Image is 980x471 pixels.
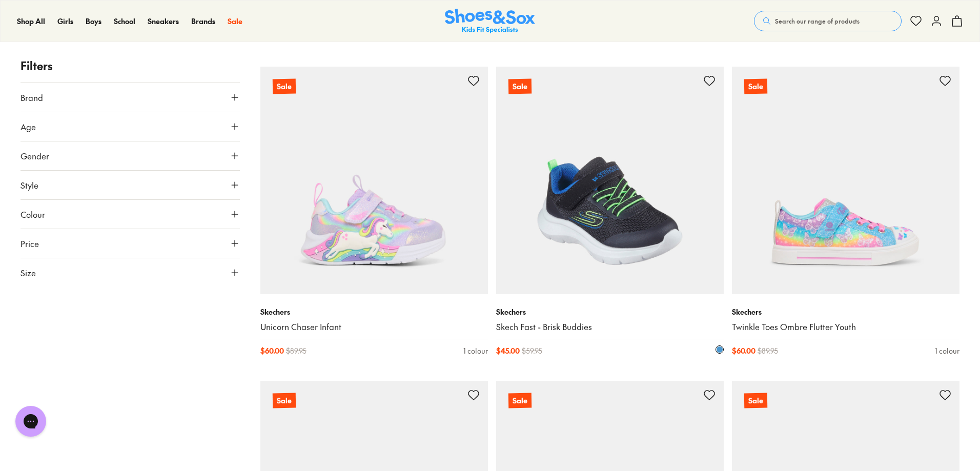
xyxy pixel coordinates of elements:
span: Boys [86,16,101,26]
button: Price [21,229,240,258]
p: Sale [508,393,532,408]
span: $ 59.95 [522,345,542,356]
span: Shop All [17,16,45,26]
a: Sale [732,67,959,294]
a: Skech Fast - Brisk Buddies [496,321,724,333]
span: $ 60.00 [732,345,756,356]
p: Sale [744,393,767,408]
span: Colour [21,208,45,220]
p: Sale [273,78,296,94]
iframe: Gorgias live chat messenger [10,402,51,440]
button: Size [21,258,240,287]
a: Twinkle Toes Ombre Flutter Youth [732,321,959,333]
button: Search our range of products [754,11,902,31]
p: Skechers [260,306,488,317]
a: Sale [260,67,488,294]
span: $ 45.00 [496,345,520,356]
div: 1 colour [935,345,959,356]
a: Shoes & Sox [445,9,535,34]
a: Sneakers [148,16,179,27]
div: 1 colour [463,345,488,356]
span: Brands [191,16,215,26]
span: Brand [21,91,43,104]
span: $ 60.00 [260,345,284,356]
span: Age [21,120,36,133]
span: Style [21,179,38,191]
a: School [114,16,135,27]
span: $ 89.95 [758,345,778,356]
p: Skechers [496,306,724,317]
a: Sale [496,67,724,294]
a: Sale [228,16,242,27]
span: School [114,16,135,26]
span: Sale [228,16,242,26]
a: Brands [191,16,215,27]
a: Unicorn Chaser Infant [260,321,488,333]
a: Girls [57,16,73,27]
p: Skechers [732,306,959,317]
button: Colour [21,200,240,229]
p: Sale [508,78,532,94]
p: Filters [21,57,240,74]
img: SNS_Logo_Responsive.svg [445,9,535,34]
a: Boys [86,16,101,27]
span: Girls [57,16,73,26]
button: Age [21,112,240,141]
span: Sneakers [148,16,179,26]
button: Style [21,171,240,199]
span: Price [21,237,39,250]
span: Size [21,267,36,279]
button: Brand [21,83,240,112]
span: Gender [21,150,49,162]
p: Sale [273,393,296,408]
button: Gender [21,141,240,170]
a: Shop All [17,16,45,27]
span: Search our range of products [775,16,860,26]
p: Sale [744,78,767,94]
span: $ 89.95 [286,345,307,356]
